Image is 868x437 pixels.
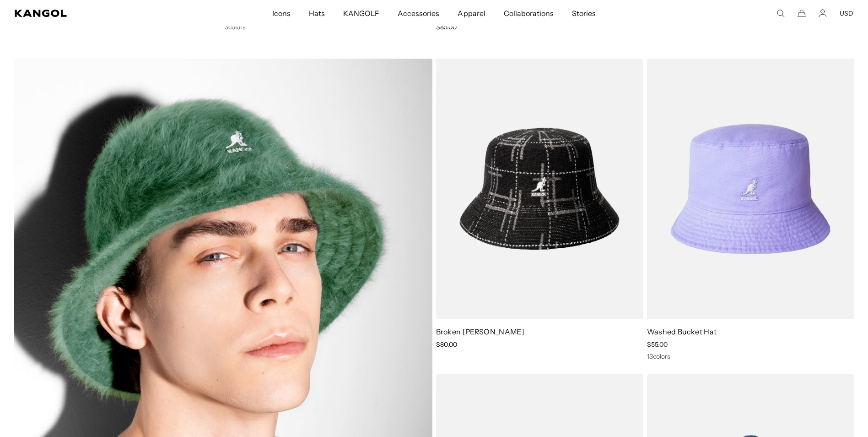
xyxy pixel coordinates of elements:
div: 3 colors [225,23,432,31]
img: Broken Tartan Lahinch [436,59,643,319]
a: Washed Bucket Hat [647,327,717,336]
span: $80.00 [436,340,457,349]
button: USD [840,9,853,17]
a: Account [819,9,827,17]
button: Cart [798,9,806,17]
a: Kangol [15,10,180,17]
summary: Search here [776,9,785,17]
div: 13 colors [647,352,854,361]
a: Broken [PERSON_NAME] [436,327,524,336]
span: $55.00 [647,340,668,349]
img: Washed Bucket Hat [647,59,854,319]
span: $85.00 [436,23,457,31]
